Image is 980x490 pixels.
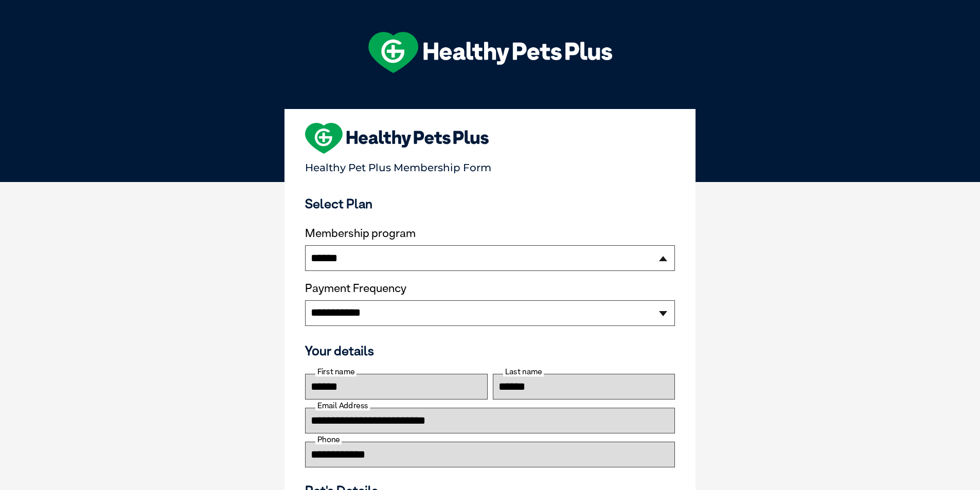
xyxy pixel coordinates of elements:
[305,196,675,211] h3: Select Plan
[305,282,406,295] label: Payment Frequency
[315,435,342,444] label: Phone
[315,401,370,410] label: Email Address
[305,227,675,240] label: Membership program
[503,367,544,376] label: Last name
[315,367,357,376] label: First name
[305,343,675,358] h3: Your details
[305,157,675,174] p: Healthy Pet Plus Membership Form
[368,32,612,73] img: hpp-logo-landscape-green-white.png
[305,123,489,154] img: heart-shape-hpp-logo-large.png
